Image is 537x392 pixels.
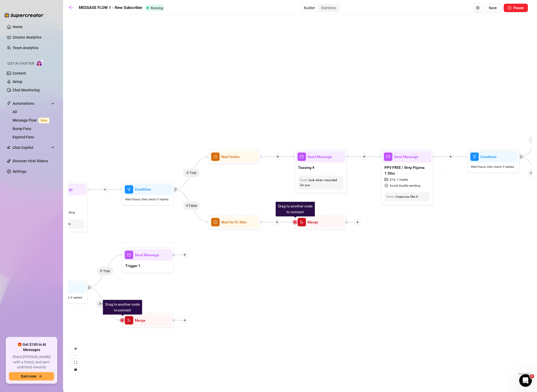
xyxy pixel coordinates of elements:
[276,155,280,159] span: plus
[68,5,76,11] a: arrow-left
[390,183,420,188] span: Avoid double sending
[211,153,220,161] span: clock-circle
[221,219,247,225] span: Wait for 1h 30m
[13,135,34,139] a: Expired Fans
[135,317,145,323] span: Merge
[36,59,44,67] img: AI Chatter
[88,255,122,288] g: Edge from e5656c40-ffc3-4598-be4b-212209595379 to 4d26d7ba-53a0-447c-8e78-cf46cf876b93
[298,153,306,161] span: mail
[471,165,514,169] span: Wait 1 hours, then check if replied
[7,61,34,66] span: Izzy AI Chatter
[4,13,44,18] img: logo-BBDzfeDw.svg
[356,220,359,224] span: plus
[384,165,429,176] span: PPV FREE / Strip Pijama 1:30m
[122,182,174,205] div: filterConditionWait1hours, then check if replied
[13,169,27,174] a: Settings
[390,177,396,182] span: $ 16 ,
[135,252,159,258] span: Send Message
[13,25,23,29] a: Home
[394,154,418,160] span: Send Message
[41,221,82,226] div: i can show you
[151,6,163,10] span: Running
[470,153,479,161] span: filter
[384,153,392,161] span: mail
[125,263,140,268] span: Trigger 1
[208,215,260,229] div: clock-circleWait for1h 30m
[208,149,260,164] div: clock-circleWait for6m
[35,280,88,304] div: filterWait1hours, then check if replied
[449,155,452,159] span: plus
[122,313,174,328] div: Drag to another node to connectmergeMerge
[35,182,88,232] div: mailSend Messagesafety-certificateAvoid double sendingi can show you
[9,354,54,370] span: Share [PERSON_NAME] with a friend, and earn unlimited rewards
[211,218,220,226] span: clock-circle
[13,88,40,92] a: Chat Monitoring
[13,33,55,41] a: Creator Analytics
[480,154,497,160] span: Condition
[13,127,31,131] a: Bump Fans
[13,110,17,114] a: All
[362,155,366,159] span: plus
[484,4,501,12] button: Save Flow
[125,316,133,325] span: merge
[21,374,36,378] span: Earn now
[68,5,74,10] span: arrow-left
[530,374,534,378] span: 2
[79,5,142,10] strong: MESSAGE FLOW 1 - New Subscriber
[294,215,347,229] div: Drag to another node to connectmergeMerge
[381,149,433,205] div: mailSend MessagePPV FREE / Strip Pijama 1:30mpicture$16,1 mediasafety-certificateAvoid double sen...
[72,345,79,352] button: zoom in
[384,178,389,181] span: picture
[397,177,408,182] span: 1 media
[473,4,482,12] button: Open Exit Rules
[307,154,332,160] span: Send Message
[519,374,532,387] iframe: Intercom live chat
[174,189,208,222] g: Edge from ca4b0009-0884-4b6a-adce-247d94f5a02c to a713d46b-134c-4d92-a65e-bc47200b443f
[87,286,90,289] span: retweet
[9,342,54,352] span: 🎁 Get $100 in AI Messages
[39,295,82,300] span: Wait 1 hours, then check if replied
[318,4,339,12] div: Statistics
[300,178,341,188] div: look what i recorded for you
[508,6,511,10] span: pause-circle
[103,187,107,191] span: plus
[44,210,75,215] span: Avoid double sending
[298,165,314,170] span: Teasing 4
[125,251,133,259] span: mail
[72,359,79,366] button: fit view
[39,118,49,123] span: Beta
[13,99,50,108] span: Automations
[7,146,10,149] img: Chat Copilot
[9,372,54,380] button: Earn nowarrow-right
[489,6,497,10] span: Save
[72,366,79,373] button: toggle interactivity
[72,352,79,359] button: zoom out
[275,220,279,224] span: plus
[174,157,208,190] g: Edge from ca4b0009-0884-4b6a-adce-247d94f5a02c to d95bfdc9-4877-4ffa-8c3c-b828ad2d71e9
[103,300,142,315] div: Drag to another node to connect
[7,101,11,106] span: thunderbolt
[183,253,187,257] span: plus
[518,372,531,375] a: React Flow attribution
[13,118,51,122] a: Message FlowBeta
[13,159,48,163] a: Discover Viral Videos
[275,202,315,216] div: Drag to another node to connect
[13,143,50,152] span: Chat Copilot
[307,219,318,225] span: Merge
[298,218,306,226] span: merge
[122,248,174,273] div: mailSend MessageTrigger 1
[476,6,479,10] span: setting
[504,4,528,12] button: Pause
[48,186,73,192] span: Send Message
[173,188,177,191] span: retweet
[384,184,389,187] span: safety-certificate
[13,71,26,75] a: Content
[221,154,239,160] span: Wait for 6m
[13,80,22,84] a: Setup
[294,149,347,193] div: mailSend MessageTeasing 4Note:look what i recorded for you
[13,46,38,50] a: Team Analytics
[38,374,42,378] span: arrow-right
[513,6,524,10] span: Pause
[72,345,79,373] div: React Flow controls
[467,149,519,173] div: filterConditionWait1hours, then check if replied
